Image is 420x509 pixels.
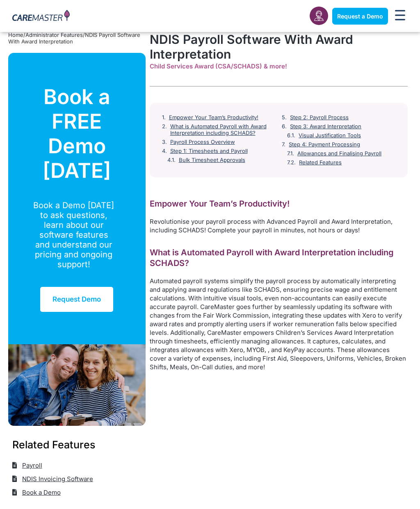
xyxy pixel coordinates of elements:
h1: NDIS Payroll Software With Award Interpretation [150,32,408,61]
a: Visual Justification Tools [299,132,361,139]
img: Support Worker and NDIS Participant out for a coffee. [8,344,146,426]
span: Request Demo [52,295,101,303]
a: Payroll [12,459,42,472]
a: Payroll Process Overview [170,139,235,145]
a: Book a Demo [12,486,61,499]
span: NDIS Payroll Software With Award Interpretation [8,32,140,45]
div: Menu Toggle [392,7,408,25]
a: Step 2: Payroll Process [290,114,349,121]
a: Step 4: Payment Processing [289,141,360,148]
span: NDIS Invoicing Software [20,472,93,486]
a: Allowances and Finalising Payroll [297,150,381,157]
div: Book a FREE Demo [DATE] [32,84,122,183]
span: Request a Demo [337,13,383,20]
a: Empower Your Team’s Productivity! [169,114,258,121]
h3: Related Features [12,437,142,452]
span: Payroll [20,459,42,472]
div: Child Services Award (CSA/SCHADS) & more! [150,63,408,70]
a: Step 3: Award Interpretation [290,123,361,130]
a: Administrator Features [25,32,83,38]
h2: What is Automated Payroll with Award Interpretation including SCHADS? [150,247,408,268]
a: Request a Demo [332,8,388,25]
a: Related Features [299,159,342,166]
a: Step 1: Timesheets and Payroll [170,148,248,155]
p: Automated payroll systems simplify the payroll process by automatically interpreting and applying... [150,277,408,371]
span: Book a Demo [20,486,61,499]
img: CareMaster Logo [12,10,70,23]
a: Home [8,32,23,38]
h2: Empower Your Team’s Productivity! [150,198,408,209]
div: Book a Demo [DATE] to ask questions, learn about our software features and understand our pricing... [32,200,116,269]
a: Bulk Timesheet Approvals [179,157,245,164]
p: Revolutionise your payroll process with Advanced Payroll and Award Interpretation, including SCHA... [150,217,408,234]
a: NDIS Invoicing Software [12,472,93,486]
span: / / [8,32,140,45]
a: Request Demo [39,286,114,312]
a: What is Automated Payroll with Award Interpretation including SCHADS? [170,123,276,136]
